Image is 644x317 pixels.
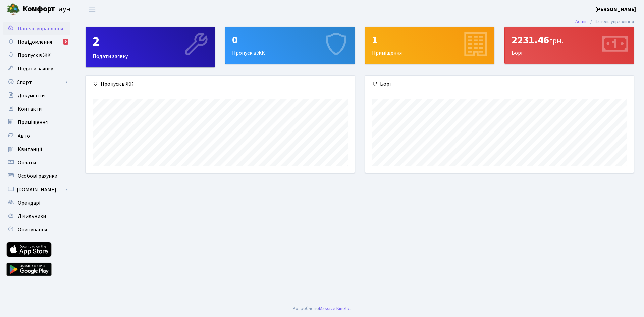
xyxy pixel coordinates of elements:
div: 0 [232,34,347,46]
a: Подати заявку [3,62,70,75]
a: Повідомлення5 [3,35,70,49]
span: Приміщення [18,119,48,126]
a: Документи [3,89,70,102]
a: 0Пропуск в ЖК [225,27,355,64]
div: Пропуск в ЖК [86,76,355,92]
span: грн. [549,35,563,47]
span: Подати заявку [18,65,53,72]
nav: breadcrumb [565,15,644,29]
b: [PERSON_NAME] [595,6,636,13]
a: Контакти [3,102,70,116]
span: Лічильники [18,213,46,220]
img: logo.png [7,3,20,16]
span: Панель управління [18,25,63,32]
span: Особові рахунки [18,172,57,180]
a: Орендарі [3,196,70,210]
span: Оплати [18,159,36,166]
b: Комфорт [23,4,55,14]
a: 1Приміщення [365,27,494,64]
div: 5 [63,39,68,45]
a: Опитування [3,223,70,236]
span: Авто [18,132,30,140]
span: Таун [23,4,70,15]
span: Пропуск в ЖК [18,52,51,59]
a: Massive Kinetic [319,305,350,312]
a: Спорт [3,75,70,89]
span: Опитування [18,226,47,233]
span: Орендарі [18,199,40,207]
a: Квитанції [3,143,70,156]
a: Admin [575,18,588,25]
a: Особові рахунки [3,169,70,183]
a: Авто [3,129,70,143]
a: [PERSON_NAME] [595,5,636,13]
div: Приміщення [365,27,494,64]
div: Розроблено . [293,305,351,312]
li: Панель управління [588,18,634,25]
div: 1 [372,34,487,46]
div: Подати заявку [86,27,215,67]
a: Панель управління [3,22,70,35]
div: Борг [505,27,634,64]
span: Квитанції [18,146,42,153]
a: [DOMAIN_NAME] [3,183,70,196]
div: Пропуск в ЖК [225,27,354,64]
div: 2 [93,34,208,50]
div: Борг [365,76,634,92]
span: Повідомлення [18,38,52,46]
div: 2231.46 [512,34,627,46]
a: Оплати [3,156,70,169]
button: Переключити навігацію [84,4,101,15]
span: Контакти [18,105,42,113]
a: Пропуск в ЖК [3,49,70,62]
a: Лічильники [3,210,70,223]
a: 2Подати заявку [86,27,215,67]
span: Документи [18,92,45,99]
a: Приміщення [3,116,70,129]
